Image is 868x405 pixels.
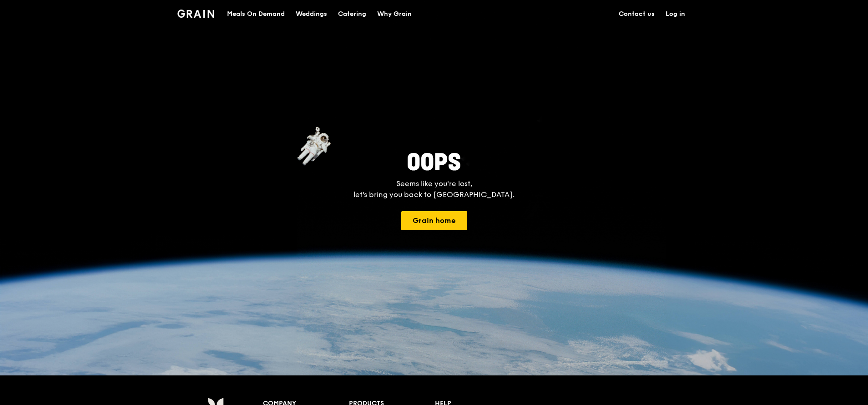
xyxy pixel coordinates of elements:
[377,0,412,28] div: Why Grain
[296,0,327,28] div: Weddings
[613,0,660,28] a: Contact us
[290,0,333,28] a: Weddings
[401,211,467,230] button: Grain home
[338,0,366,28] div: Catering
[7,155,861,171] h2: oops
[227,10,285,19] h1: Meals On Demand
[177,10,214,18] img: Grain
[372,0,417,28] a: Why Grain
[7,178,861,200] p: Seems like you're lost, let's bring you back to [GEOGRAPHIC_DATA].
[333,0,372,28] a: Catering
[660,0,691,28] a: Log in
